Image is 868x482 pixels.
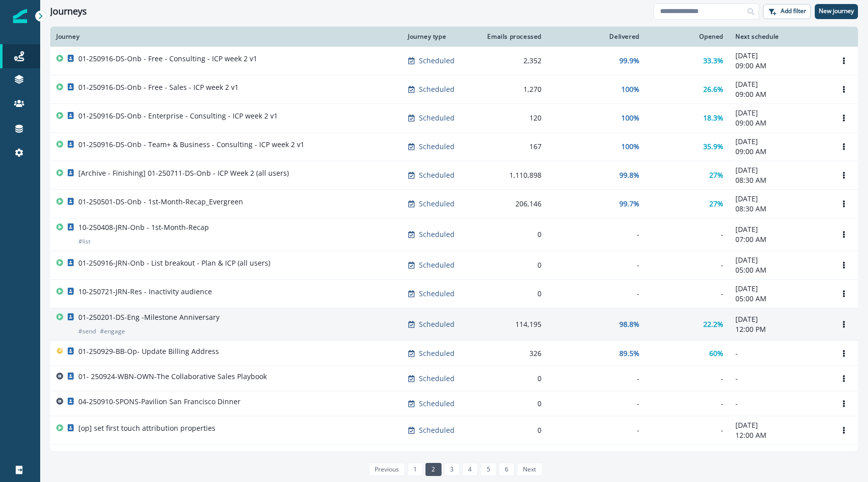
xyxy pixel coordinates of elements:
[619,199,639,209] p: 99.7%
[100,326,125,336] p: # engage
[836,53,852,68] button: Options
[621,84,639,94] p: 100%
[78,312,220,322] p: 01-250201-DS-Eng -Milestone Anniversary
[78,423,215,433] p: [op] set first touch attribution properties
[499,463,514,476] a: Page 6
[836,371,852,386] button: Options
[735,118,824,128] p: 09:00 AM
[50,251,858,280] a: 01-250916-JRN-Onb - List breakout - Plan & ICP (all users)Scheduled0--[DATE]05:00 AMOptions
[78,346,219,356] p: 01-250929-BB-Op- Update Billing Address
[425,463,441,476] a: Page 2 is your current page
[652,374,723,384] div: -
[735,147,824,157] p: 09:00 AM
[462,463,478,476] a: Page 4
[483,199,541,209] div: 206,146
[781,8,806,15] p: Add filter
[407,463,423,476] a: Page 1
[13,9,27,23] img: Inflection
[735,399,824,409] p: -
[652,425,723,435] div: -
[419,319,455,329] p: Scheduled
[619,56,639,66] p: 99.9%
[517,463,542,476] a: Next page
[652,229,723,239] div: -
[50,104,858,133] a: 01-250916-DS-Onb - Enterprise - Consulting - ICP week 2 v1Scheduled120100%18.3%[DATE]09:00 AMOptions
[652,399,723,409] div: -
[735,420,824,430] p: [DATE]
[78,111,278,121] p: 01-250916-DS-Onb - Enterprise - Consulting - ICP week 2 v1
[735,137,824,147] p: [DATE]
[419,113,455,123] p: Scheduled
[483,113,541,123] div: 120
[483,33,541,41] div: Emails processed
[78,236,90,247] p: # list
[56,33,396,41] div: Journey
[703,56,723,66] p: 33.3%
[735,374,824,384] p: -
[735,194,824,204] p: [DATE]
[652,33,723,41] div: Opened
[419,399,455,409] p: Scheduled
[483,399,541,409] div: 0
[735,204,824,214] p: 08:30 AM
[735,265,824,275] p: 05:00 AM
[483,84,541,94] div: 1,270
[554,33,639,41] div: Delivered
[709,199,723,209] p: 27%
[735,324,824,334] p: 12:00 PM
[78,197,243,207] p: 01-250501-DS-Onb - 1st-Month-Recap_Evergreen
[419,425,455,435] p: Scheduled
[78,82,239,92] p: 01-250916-DS-Onb - Free - Sales - ICP week 2 v1
[78,397,241,407] p: 04-250910-SPONS-Pavilion San Francisco Dinner
[621,113,639,123] p: 100%
[735,348,824,358] p: -
[735,51,824,61] p: [DATE]
[483,319,541,329] div: 114,195
[419,348,455,358] p: Scheduled
[703,113,723,123] p: 18.3%
[78,450,235,460] p: 01-251008-BB- PQA Pilot - 4 - [DOMAIN_NAME]
[621,142,639,152] p: 100%
[735,430,824,440] p: 12:00 AM
[483,56,541,66] div: 2,352
[50,341,858,366] a: 01-250929-BB-Op- Update Billing AddressScheduled32689.5%60%-Options
[50,161,858,190] a: [Archive - Finishing] 01-250711-DS-Onb - ICP Week 2 (all users)Scheduled1,110,89899.8%27%[DATE]08...
[735,108,824,118] p: [DATE]
[836,168,852,183] button: Options
[50,6,87,17] h1: Journeys
[419,199,455,209] p: Scheduled
[735,294,824,304] p: 05:00 AM
[703,142,723,152] p: 35.9%
[408,33,471,41] div: Journey type
[703,84,723,94] p: 26.6%
[78,326,96,336] p: # send
[78,258,270,268] p: 01-250916-JRN-Onb - List breakout - Plan & ICP (all users)
[78,54,257,64] p: 01-250916-DS-Onb - Free - Consulting - ICP week 2 v1
[735,175,824,185] p: 08:30 AM
[619,348,639,358] p: 89.5%
[419,289,455,299] p: Scheduled
[78,140,304,150] p: 01-250916-DS-Onb - Team+ & Business - Consulting - ICP week 2 v1
[419,260,455,270] p: Scheduled
[419,142,455,152] p: Scheduled
[763,4,811,19] button: Add filter
[819,8,854,15] p: New journey
[78,168,289,178] p: [Archive - Finishing] 01-250711-DS-Onb - ICP Week 2 (all users)
[735,255,824,265] p: [DATE]
[444,463,460,476] a: Page 3
[836,317,852,332] button: Options
[703,319,723,329] p: 22.2%
[735,314,824,324] p: [DATE]
[419,56,455,66] p: Scheduled
[483,289,541,299] div: 0
[836,423,852,438] button: Options
[836,110,852,126] button: Options
[735,284,824,294] p: [DATE]
[735,33,824,41] div: Next schedule
[78,372,267,382] p: 01- 250924-WBN-OWN-The Collaborative Sales Playbook
[369,463,405,476] a: Previous page
[419,170,455,180] p: Scheduled
[50,190,858,218] a: 01-250501-DS-Onb - 1st-Month-Recap_EvergreenScheduled206,14699.7%27%[DATE]08:30 AMOptions
[619,319,639,329] p: 98.8%
[836,82,852,97] button: Options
